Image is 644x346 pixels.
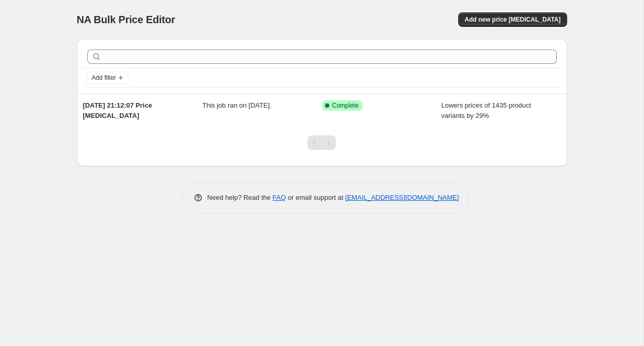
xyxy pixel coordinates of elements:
[202,101,271,109] span: This job ran on [DATE].
[464,15,560,24] span: Add new price [MEDICAL_DATA]
[92,74,116,82] span: Add filter
[207,194,273,201] span: Need help? Read the
[77,14,175,25] span: NA Bulk Price Editor
[441,101,531,119] span: Lowers prices of 1435 product variants by 29%
[308,135,336,150] nav: Pagination
[272,194,286,201] a: FAQ
[345,194,459,201] a: [EMAIL_ADDRESS][DOMAIN_NAME]
[83,101,152,119] span: [DATE] 21:12:07 Price [MEDICAL_DATA]
[332,101,359,110] span: Complete
[286,194,345,201] span: or email support at
[458,12,567,27] button: Add new price [MEDICAL_DATA]
[87,72,128,84] button: Add filter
